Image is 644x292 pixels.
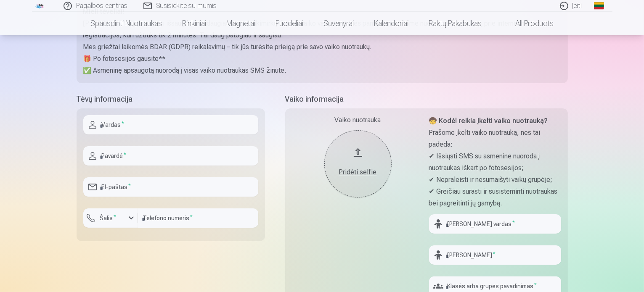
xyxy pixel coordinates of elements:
[429,174,561,186] p: ✔ Nepraleisti ir nesumaišyti vaikų grupėje;
[80,12,172,35] a: Spausdinti nuotraukas
[83,65,561,76] p: ✅ Asmeninę apsaugotą nuorodą į visas vaiko nuotraukas SMS žinute.
[83,208,138,228] button: Šalis*
[492,12,564,35] a: All products
[97,214,120,222] label: Šalis
[292,115,424,125] div: Vaiko nuotrauka
[313,12,364,35] a: Suvenyrai
[333,167,383,177] div: Pridėti selfie
[429,127,561,150] p: Prašome įkelti vaiko nuotrauką, nes tai padeda:
[429,117,548,125] strong: 🧒 Kodėl reikia įkelti vaiko nuotrauką?
[429,150,561,174] p: ✔ Išsiųsti SMS su asmenine nuoroda į nuotraukas iškart po fotosesijos;
[216,12,265,35] a: Magnetai
[364,12,419,35] a: Kalendoriai
[35,3,45,8] img: /fa2
[285,93,568,105] h5: Vaiko informacija
[265,12,313,35] a: Puodeliai
[83,53,561,65] p: 🎁 Po fotosesijos gausite**
[324,130,392,197] button: Pridėti selfie
[172,12,216,35] a: Rinkiniai
[419,12,492,35] a: Raktų pakabukas
[83,41,561,53] p: Mes griežtai laikomės BDAR (GDPR) reikalavimų – tik jūs turėsite prieigą prie savo vaiko nuotraukų.
[429,186,561,209] p: ✔ Greičiau surasti ir susisteminti nuotraukas bei pagreitinti jų gamybą.
[77,93,265,105] h5: Tėvų informacija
